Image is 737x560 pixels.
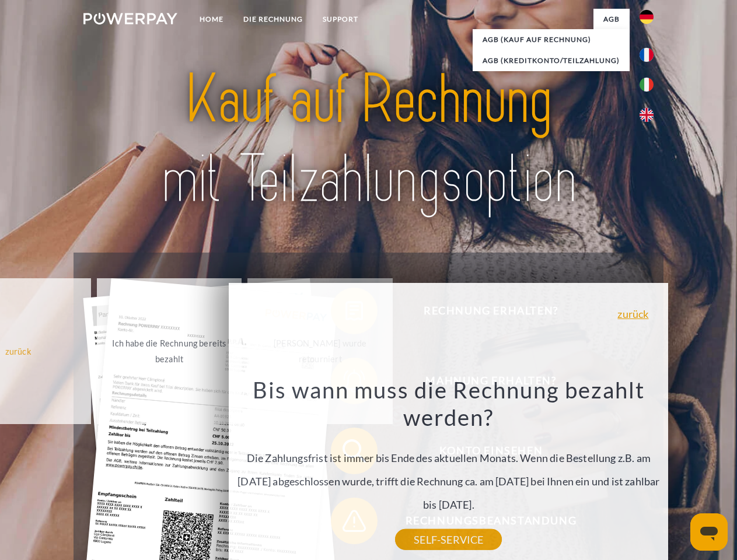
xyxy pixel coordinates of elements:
img: logo-powerpay-white.svg [83,13,177,24]
img: en [640,108,654,122]
div: Ich habe die Rechnung bereits bezahlt [104,335,235,367]
img: it [640,78,654,92]
a: SUPPORT [313,9,368,30]
img: title-powerpay_de.svg [111,56,626,223]
a: SELF-SERVICE [395,529,502,550]
iframe: Schaltfläche zum Öffnen des Messaging-Fensters [690,513,728,551]
div: Die Zahlungsfrist ist immer bis Ende des aktuellen Monats. Wenn die Bestellung z.B. am [DATE] abg... [236,376,662,540]
a: AGB (Kauf auf Rechnung) [473,29,630,50]
a: Home [190,9,233,30]
a: AGB (Kreditkonto/Teilzahlung) [473,50,630,71]
a: agb [593,9,630,30]
a: DIE RECHNUNG [233,9,313,30]
a: zurück [617,309,648,319]
img: de [640,10,654,24]
h3: Bis wann muss die Rechnung bezahlt werden? [236,376,662,432]
img: fr [640,48,654,62]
